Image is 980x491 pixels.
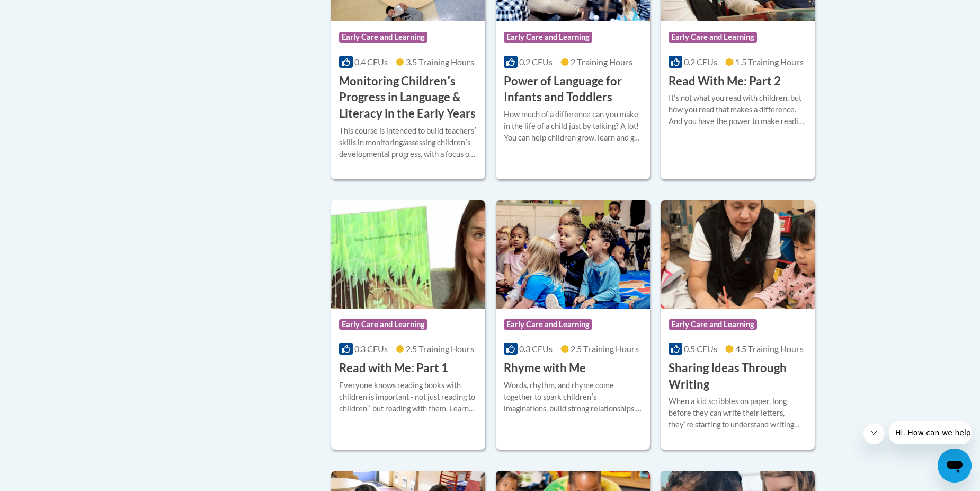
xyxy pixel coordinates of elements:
span: 0.4 CEUs [354,57,388,67]
span: 0.3 CEUs [354,344,388,354]
span: 2.5 Training Hours [406,344,474,354]
iframe: Close message [863,423,885,444]
span: 2 Training Hours [571,57,632,67]
img: Course Logo [496,200,650,309]
a: Course LogoEarly Care and Learning0.3 CEUs2.5 Training Hours Rhyme with MeWords, rhythm, and rhym... [496,200,650,450]
span: Early Care and Learning [339,32,427,42]
div: When a kid scribbles on paper, long before they can write their letters, theyʹre starting to unde... [669,396,807,431]
span: Early Care and Learning [669,319,757,330]
span: Early Care and Learning [669,32,757,42]
div: How much of a difference can you make in the life of a child just by talking? A lot! You can help... [504,109,642,144]
h3: Power of Language for Infants and Toddlers [504,73,642,106]
span: 0.3 CEUs [519,344,553,354]
span: 3.5 Training Hours [406,57,474,67]
span: 4.5 Training Hours [735,344,804,354]
span: Early Care and Learning [339,319,427,330]
img: Course Logo [331,200,485,309]
img: Course Logo [661,200,815,309]
span: Early Care and Learning [504,319,592,330]
span: 0.5 CEUs [684,344,717,354]
div: Words, rhythm, and rhyme come together to spark childrenʹs imaginations, build strong relationshi... [504,380,642,415]
a: Course LogoEarly Care and Learning0.5 CEUs4.5 Training Hours Sharing Ideas Through WritingWhen a ... [661,200,815,450]
h3: Sharing Ideas Through Writing [669,360,807,393]
div: Itʹs not what you read with children, but how you read that makes a difference. And you have the ... [669,92,807,127]
div: Everyone knows reading books with children is important - not just reading to children ʹ but read... [339,380,477,415]
a: Course LogoEarly Care and Learning0.3 CEUs2.5 Training Hours Read with Me: Part 1Everyone knows r... [331,200,485,450]
h3: Monitoring Childrenʹs Progress in Language & Literacy in the Early Years [339,73,477,122]
span: Early Care and Learning [504,32,592,42]
span: 2.5 Training Hours [571,344,639,354]
h3: Rhyme with Me [504,360,586,376]
iframe: Message from company [889,421,972,444]
div: This course is intended to build teachersʹ skills in monitoring/assessing childrenʹs developmenta... [339,125,477,160]
span: 1.5 Training Hours [735,57,804,67]
span: 0.2 CEUs [519,57,553,67]
h3: Read With Me: Part 2 [669,73,781,90]
span: 0.2 CEUs [684,57,717,67]
h3: Read with Me: Part 1 [339,360,448,376]
span: Hi. How can we help? [6,7,86,16]
iframe: Button to launch messaging window [938,449,972,483]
